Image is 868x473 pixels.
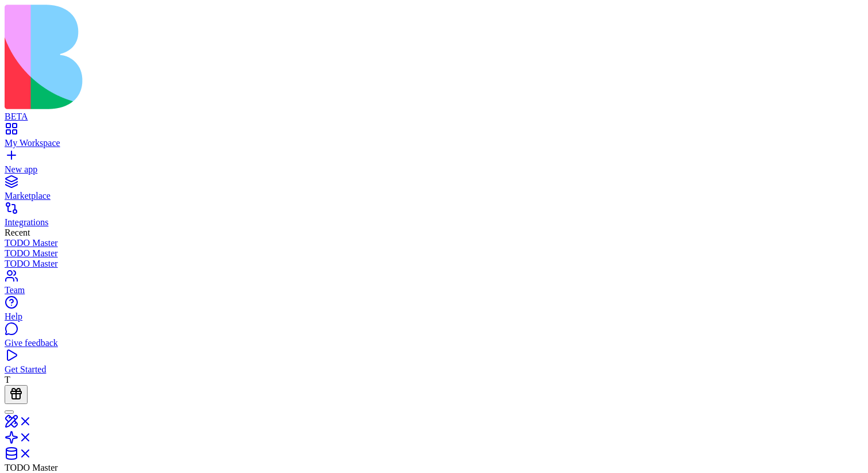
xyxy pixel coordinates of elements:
a: TODO Master [5,259,863,269]
span: TODO Master [5,463,58,472]
span: T [5,375,10,384]
a: TODO Master [5,248,863,259]
div: Marketplace [5,191,863,201]
div: Integrations [5,217,863,228]
div: Team [5,285,863,295]
a: TODO Master [5,238,863,248]
a: Marketplace [5,180,863,201]
div: BETA [5,111,863,122]
div: New app [5,164,863,175]
a: Integrations [5,207,863,228]
a: Give feedback [5,328,863,348]
a: New app [5,154,863,175]
a: BETA [5,101,863,122]
img: logo [5,5,466,109]
div: Give feedback [5,338,863,348]
a: Help [5,301,863,322]
div: My Workspace [5,138,863,148]
div: Help [5,312,863,322]
a: Team [5,275,863,295]
a: My Workspace [5,128,863,148]
span: Recent [5,228,30,237]
a: Get Started [5,354,863,375]
div: Get Started [5,364,863,375]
